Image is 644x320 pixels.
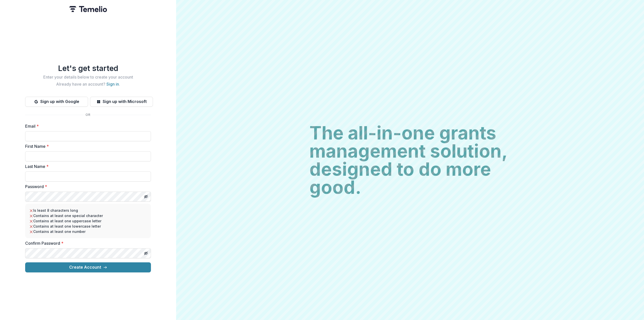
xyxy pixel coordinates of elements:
label: Email [25,123,148,129]
h2: Already have an account? . [25,82,151,87]
button: Sign up with Google [25,97,88,107]
label: Last Name [25,163,148,169]
h1: Let's get started [25,64,151,73]
li: Contains at least one lowercase letter [29,224,147,229]
img: Temelio [69,6,107,12]
li: Contains at least one special character [29,213,147,218]
button: Create Account [25,262,151,272]
h2: Enter your details below to create your account [25,75,151,80]
li: Is least 8 characters long [29,208,147,213]
button: Sign up with Microsoft [90,97,153,107]
label: Password [25,184,148,190]
a: Sign in [106,82,119,87]
label: First Name [25,143,148,149]
li: Contains at least one number [29,229,147,234]
li: Contains at least one uppercase letter [29,218,147,224]
label: Confirm Password [25,240,148,246]
button: Toggle password visibility [142,193,150,201]
button: Toggle password visibility [142,249,150,257]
